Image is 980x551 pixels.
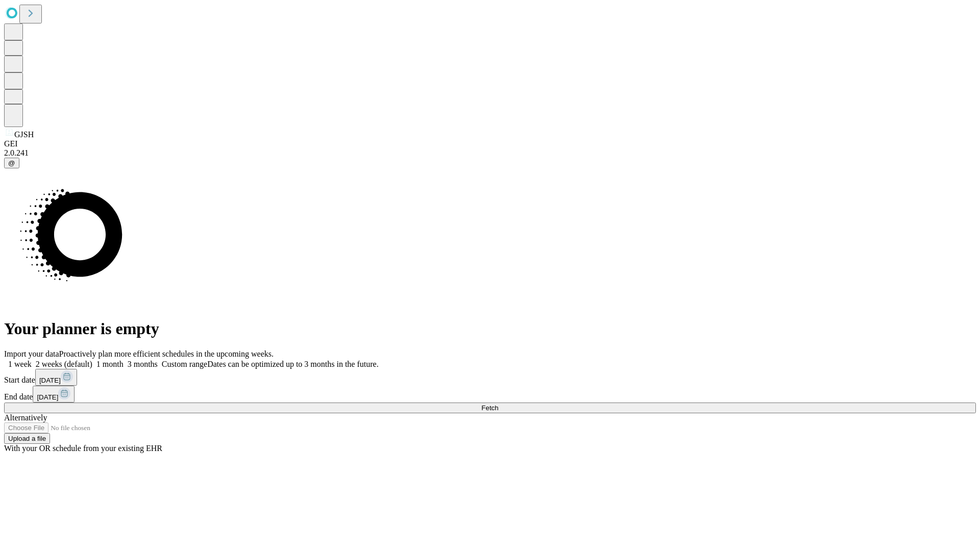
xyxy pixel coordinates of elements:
span: 3 months [128,360,158,368]
span: Dates can be optimized up to 3 months in the future. [207,360,378,368]
button: @ [4,158,19,168]
span: Fetch [481,404,498,412]
button: [DATE] [35,369,77,386]
span: [DATE] [37,393,58,401]
span: Alternatively [4,413,47,422]
div: Start date [4,369,976,386]
span: Import your data [4,349,59,358]
span: With your OR schedule from your existing EHR [4,444,162,453]
div: End date [4,386,976,403]
button: Fetch [4,403,976,413]
span: GJSH [14,130,34,139]
div: 2.0.241 [4,148,976,158]
span: Proactively plan more efficient schedules in the upcoming weeks. [59,349,274,358]
span: 1 week [8,360,32,368]
button: [DATE] [33,386,75,403]
h1: Your planner is empty [4,319,976,338]
div: GEI [4,139,976,148]
span: @ [8,159,15,167]
span: Custom range [162,360,207,368]
button: Upload a file [4,433,50,444]
span: [DATE] [39,377,61,384]
span: 1 month [96,360,124,368]
span: 2 weeks (default) [36,360,92,368]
